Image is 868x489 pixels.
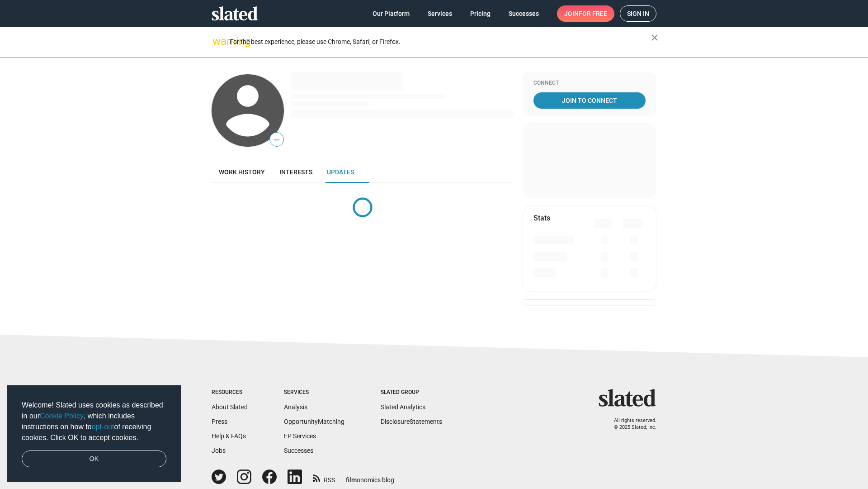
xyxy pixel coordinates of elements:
a: Help & FAQs [212,432,246,440]
a: dismiss cookie message [22,451,166,468]
span: Sign in [627,6,649,21]
span: Successes [509,5,539,22]
span: Updates [327,168,354,176]
div: Connect [533,80,646,87]
div: Slated Group [381,389,442,396]
a: Successes [284,447,313,454]
span: Interests [279,168,312,176]
a: Slated Analytics [381,403,425,411]
a: Work history [212,161,272,183]
span: Our Platform [373,5,410,22]
span: Pricing [470,5,491,22]
span: Join To Connect [535,92,644,109]
div: cookieconsent [7,385,181,482]
mat-icon: close [649,32,660,43]
a: OpportunityMatching [284,418,344,425]
div: For the best experience, please use Chrome, Safari, or Firefox. [230,36,651,48]
span: for free [579,5,607,22]
a: DisclosureStatements [381,418,442,425]
a: filmonomics blog [346,469,394,484]
a: Interests [272,161,320,183]
a: Join To Connect [533,92,646,109]
a: RSS [313,470,335,484]
span: — [270,134,283,146]
a: Analysis [284,403,307,411]
a: opt-out [92,423,114,431]
a: Updates [320,161,361,183]
span: Welcome! Slated uses cookies as described in our , which includes instructions on how to of recei... [22,400,166,443]
a: Jobs [212,447,226,454]
a: Services [420,5,459,22]
div: Services [284,389,344,396]
span: Work history [219,168,265,176]
a: Cookie Policy [40,412,84,420]
mat-icon: warning [212,36,223,47]
mat-card-title: Stats [533,213,550,223]
span: film [346,476,357,484]
a: EP Services [284,432,316,440]
p: All rights reserved. © 2025 Slated, Inc. [604,417,656,431]
a: Joinfor free [557,5,614,22]
a: About Slated [212,403,248,411]
a: Our Platform [365,5,417,22]
a: Press [212,418,227,425]
a: Sign in [620,5,656,22]
span: Join [564,5,607,22]
a: Pricing [463,5,498,22]
span: Services [428,5,452,22]
a: Successes [501,5,546,22]
div: Resources [212,389,248,396]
